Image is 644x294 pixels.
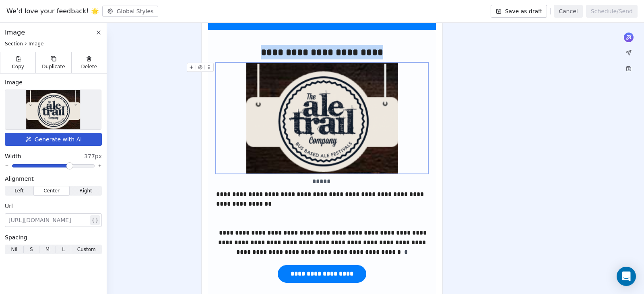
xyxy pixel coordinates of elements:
button: Generate with AI [5,133,102,146]
span: Right [79,187,92,194]
span: Image [29,41,44,47]
span: Spacing [5,233,27,241]
span: We’d love your feedback! 🌟 [6,6,99,16]
span: Url [5,202,13,210]
span: Width [5,152,21,160]
span: Duplicate [42,63,65,70]
span: Image [5,28,25,37]
button: Global Styles [102,6,159,17]
span: Image [5,78,23,86]
span: Nil [11,246,17,253]
span: Section [5,41,23,47]
span: Alignment [5,175,34,183]
button: Schedule/Send [586,5,638,18]
span: Custom [77,246,96,253]
span: Left [14,187,24,194]
span: Delete [81,63,97,70]
span: M [45,246,50,253]
span: S [30,246,33,253]
img: Selected image [26,90,80,129]
span: 377px [84,152,102,160]
button: Save as draft [491,5,547,18]
div: Open Intercom Messenger [617,267,636,286]
button: Cancel [554,5,582,18]
span: L [62,246,65,253]
span: Copy [12,63,24,70]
